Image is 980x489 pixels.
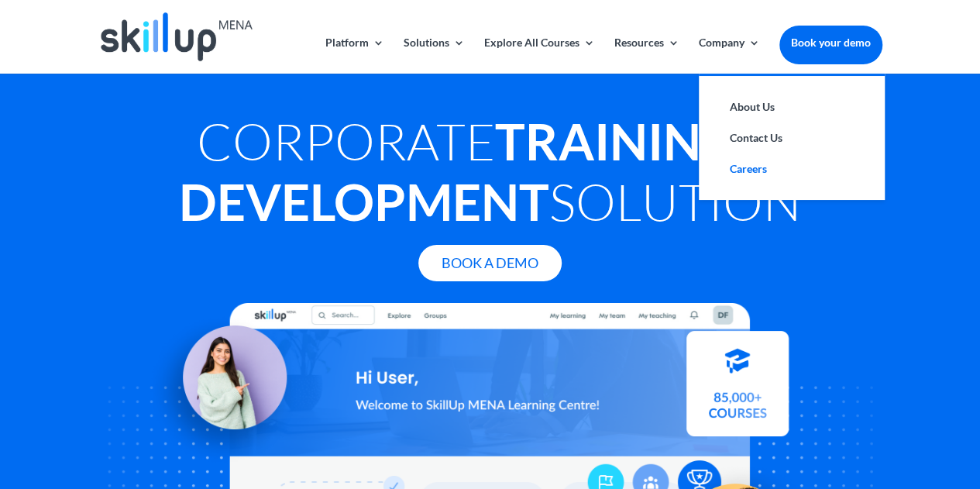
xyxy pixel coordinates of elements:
[614,37,679,74] a: Resources
[145,307,301,463] img: Learning Management Solution - SkillUp
[714,122,869,153] a: Contact Us
[484,37,595,74] a: Explore All Courses
[98,111,882,239] h1: Corporate Solution
[101,12,253,61] img: Skillup Mena
[714,91,869,122] a: About Us
[404,37,465,74] a: Solutions
[179,111,783,232] strong: Training & Development
[325,37,384,74] a: Platform
[699,37,760,74] a: Company
[686,338,789,443] img: Courses library - SkillUp MENA
[418,245,562,281] a: Book A Demo
[714,153,869,184] a: Careers
[722,322,980,489] iframe: Chat Widget
[779,26,882,60] a: Book your demo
